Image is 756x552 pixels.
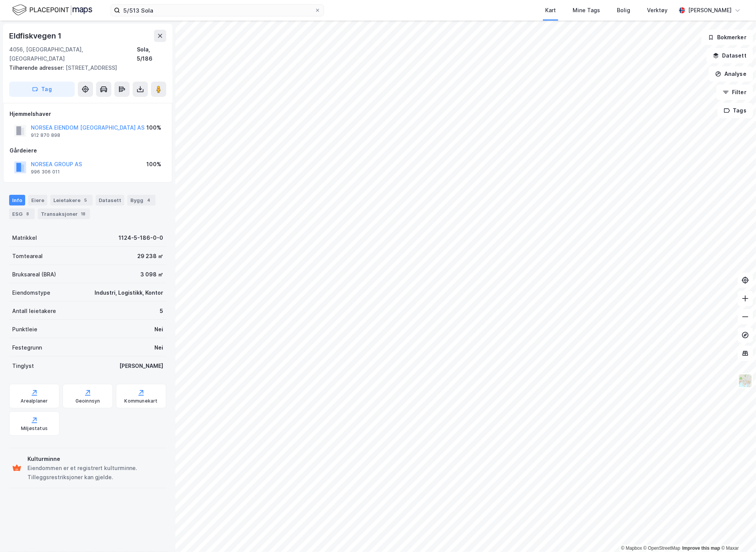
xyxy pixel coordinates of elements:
[9,209,35,219] div: ESG
[647,6,668,15] div: Verktøy
[717,103,753,118] button: Tags
[119,233,163,242] div: 1124-5-186-0-0
[738,374,753,388] img: Z
[145,196,152,204] div: 4
[701,30,753,45] button: Bokmerker
[75,398,100,404] div: Geoinnsyn
[12,325,37,334] div: Punktleie
[154,325,163,334] div: Nei
[12,3,92,17] img: logo.f888ab2527a4732fd821a326f86c7f29.svg
[146,123,161,132] div: 100%
[12,270,56,279] div: Bruksareal (BRA)
[24,210,32,218] div: 8
[573,6,600,15] div: Mine Tags
[28,195,47,205] div: Eiere
[119,361,163,371] div: [PERSON_NAME]
[9,63,160,72] div: [STREET_ADDRESS]
[709,66,753,82] button: Analyse
[545,6,556,15] div: Kart
[12,252,43,261] div: Tomteareal
[137,45,166,63] div: Sola, 5/186
[9,45,137,63] div: 4056, [GEOGRAPHIC_DATA], [GEOGRAPHIC_DATA]
[127,195,156,205] div: Bygg
[706,48,753,63] button: Datasett
[718,515,756,552] iframe: Chat Widget
[82,196,90,204] div: 5
[9,195,25,205] div: Info
[21,398,48,404] div: Arealplaner
[10,146,166,155] div: Gårdeiere
[96,195,124,205] div: Datasett
[95,288,163,297] div: Industri, Logistikk, Kontor
[12,361,34,371] div: Tinglyst
[124,398,157,404] div: Kommunekart
[12,288,50,297] div: Eiendomstype
[9,30,63,42] div: Eldfiskvegen 1
[38,209,90,219] div: Transaksjoner
[79,210,87,218] div: 18
[12,343,42,352] div: Festegrunn
[31,169,60,175] div: 996 306 011
[31,132,60,138] div: 912 870 898
[688,6,732,15] div: [PERSON_NAME]
[27,454,163,464] div: Kulturminne
[716,85,753,100] button: Filter
[9,82,75,97] button: Tag
[718,515,756,552] div: Kontrollprogram for chat
[154,343,163,352] div: Nei
[27,464,163,482] div: Eiendommen er et registrert kulturminne. Tilleggsrestriksjoner kan gjelde.
[617,6,630,15] div: Bolig
[21,425,48,432] div: Miljøstatus
[137,252,163,261] div: 29 238 ㎡
[146,160,161,169] div: 100%
[12,233,37,242] div: Matrikkel
[621,546,642,551] a: Mapbox
[10,109,166,119] div: Hjemmelshaver
[50,195,93,205] div: Leietakere
[682,546,720,551] a: Improve this map
[120,5,315,16] input: Søk på adresse, matrikkel, gårdeiere, leietakere eller personer
[644,546,681,551] a: OpenStreetMap
[9,64,66,71] span: Tilhørende adresser:
[12,306,56,316] div: Antall leietakere
[140,270,163,279] div: 3 098 ㎡
[160,306,163,316] div: 5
